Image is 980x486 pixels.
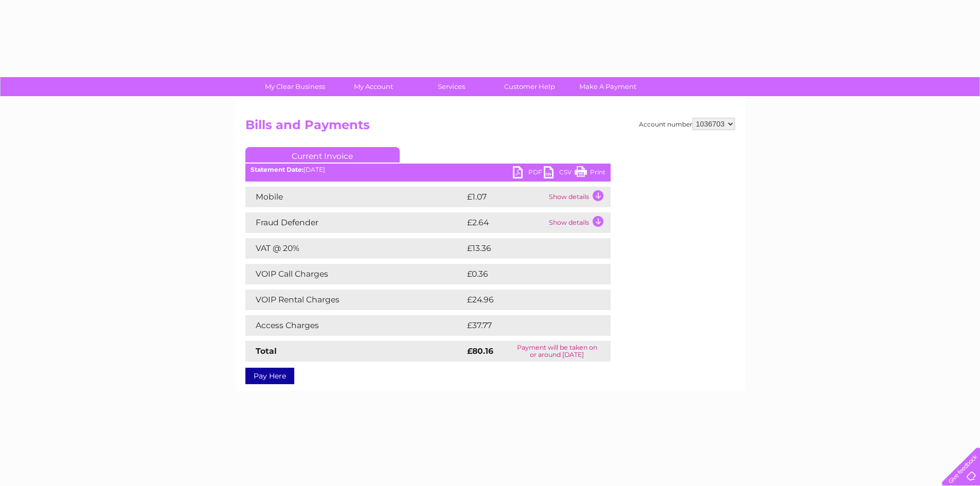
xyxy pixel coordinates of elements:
[487,77,572,96] a: Customer Help
[565,77,650,96] a: Make A Payment
[546,187,611,207] td: Show details
[513,166,544,181] a: PDF
[245,368,294,384] a: Pay Here
[245,166,611,173] div: [DATE]
[465,315,589,336] td: £37.77
[256,346,277,356] strong: Total
[245,238,465,259] td: VAT @ 20%
[575,166,605,181] a: Print
[544,166,575,181] a: CSV
[245,118,735,137] h2: Bills and Payments
[251,166,304,173] b: Statement Date:
[504,341,611,362] td: Payment will be taken on or around [DATE]
[245,187,465,207] td: Mobile
[409,77,494,96] a: Services
[245,147,400,163] a: Current Invoice
[245,290,465,310] td: VOIP Rental Charges
[465,212,546,233] td: £2.64
[465,238,589,259] td: £13.36
[546,212,611,233] td: Show details
[245,315,465,336] td: Access Charges
[253,77,337,96] a: My Clear Business
[465,290,591,310] td: £24.96
[331,77,416,96] a: My Account
[245,264,465,284] td: VOIP Call Charges
[245,212,465,233] td: Fraud Defender
[465,264,586,284] td: £0.36
[465,187,546,207] td: £1.07
[639,118,735,130] div: Account number
[467,346,493,356] strong: £80.16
